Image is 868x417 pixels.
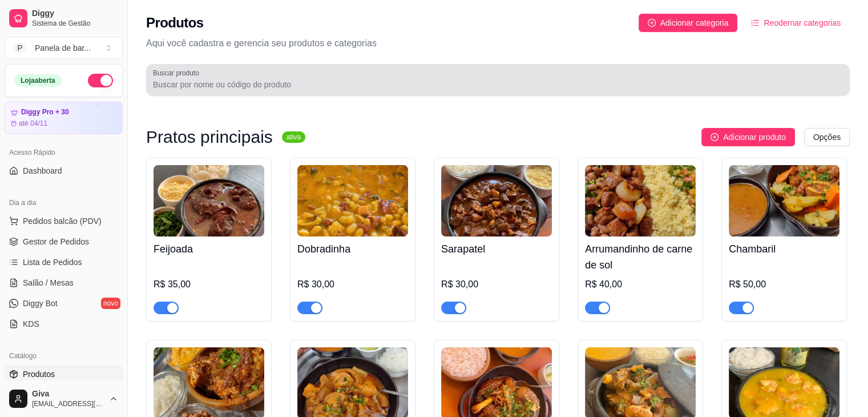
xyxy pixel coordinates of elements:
span: Giva [32,389,104,399]
button: Reodernar categorias [742,14,850,32]
span: ordered-list [751,19,759,27]
button: Pedidos balcão (PDV) [5,212,123,230]
span: Diggy [32,9,118,19]
label: Buscar produto [153,68,203,78]
span: KDS [23,318,39,330]
a: Salão / Mesas [5,274,123,292]
div: Acesso Rápido [5,143,123,162]
h4: Chambaril [729,241,839,257]
article: Diggy Pro + 30 [21,108,69,117]
div: R$ 40,00 [585,278,696,291]
article: até 04/11 [19,119,47,128]
a: Dashboard [5,162,123,180]
input: Buscar produto [153,79,843,90]
span: Diggy Bot [23,298,58,309]
a: DiggySistema de Gestão [5,5,123,32]
a: Produtos [5,365,123,383]
span: P [14,42,26,54]
span: plus-circle [710,133,718,141]
a: Lista de Pedidos [5,253,123,271]
span: Dashboard [23,165,62,177]
div: R$ 30,00 [297,278,408,291]
a: Gestor de Pedidos [5,232,123,251]
sup: ativa [282,131,305,143]
button: Alterar Status [88,74,113,87]
img: product-image [585,165,696,236]
span: Adicionar produto [723,131,786,143]
span: Sistema de Gestão [32,19,118,28]
p: Aqui você cadastra e gerencia seu produtos e categorias [146,37,850,50]
h4: Sarapatel [441,241,552,257]
button: Adicionar categoria [639,14,738,32]
span: plus-circle [648,19,656,27]
span: Pedidos balcão (PDV) [23,215,102,227]
div: R$ 30,00 [441,278,552,291]
img: product-image [441,165,552,236]
img: product-image [297,165,408,236]
button: Giva[EMAIL_ADDRESS][DOMAIN_NAME] [5,385,123,412]
span: Salão / Mesas [23,277,74,288]
button: Adicionar produto [701,128,795,146]
span: [EMAIL_ADDRESS][DOMAIN_NAME] [32,399,104,408]
div: Dia a dia [5,194,123,212]
div: Catálogo [5,347,123,365]
span: Reodernar categorias [764,17,841,29]
span: Opções [813,131,841,143]
h2: Produtos [146,14,204,32]
span: Gestor de Pedidos [23,236,89,247]
button: Opções [804,128,850,146]
span: Lista de Pedidos [23,256,82,268]
div: Loja aberta [14,74,62,87]
h4: Dobradinha [297,241,408,257]
span: Adicionar categoria [660,17,729,29]
h3: Pratos principais [146,130,273,144]
div: Panela de bar ... [35,42,91,54]
h4: Arrumandinho de carne de sol [585,241,696,273]
img: product-image [154,165,264,236]
div: R$ 35,00 [154,278,264,291]
h4: Feijoada [154,241,264,257]
img: product-image [729,165,839,236]
button: Select a team [5,37,123,59]
a: Diggy Pro + 30até 04/11 [5,102,123,134]
span: Produtos [23,368,55,380]
a: Diggy Botnovo [5,294,123,312]
a: KDS [5,315,123,333]
div: R$ 50,00 [729,278,839,291]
